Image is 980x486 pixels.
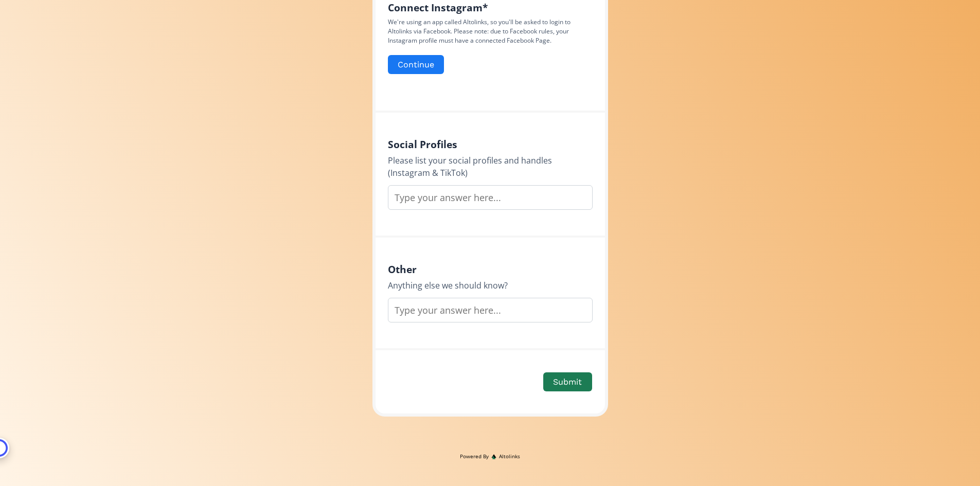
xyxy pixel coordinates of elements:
[388,185,593,210] input: Type your answer here...
[388,263,593,275] h4: Other
[388,138,593,150] h4: Social Profiles
[491,454,496,459] img: favicon-32x32.png
[388,55,444,74] button: Continue
[369,453,611,460] a: Powered ByAltolinks
[388,298,593,322] input: Type your answer here...
[499,453,520,460] span: Altolinks
[388,279,593,292] div: Anything else we should know?
[388,154,593,179] div: Please list your social profiles and handles (Instagram & TikTok)
[460,453,489,460] span: Powered By
[388,17,593,45] p: We're using an app called Altolinks, so you'll be asked to login to Altolinks via Facebook. Pleas...
[388,2,593,13] h4: Connect Instagram *
[543,372,592,391] button: Submit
